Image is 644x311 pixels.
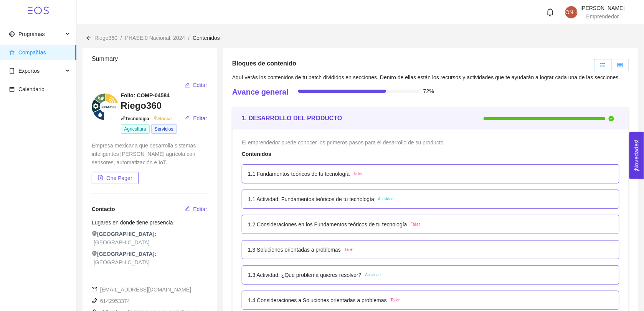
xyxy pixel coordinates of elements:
span: team [154,116,158,121]
span: table [618,62,623,68]
span: phone [92,298,97,303]
span: bell [546,8,555,16]
button: editEditar [184,112,208,124]
p: 1.3 Soluciones orientadas a problemas [248,246,341,254]
span: global [9,31,15,37]
span: edit [185,82,190,88]
span: One Pager [106,174,132,182]
span: [GEOGRAPHIC_DATA]: [92,250,156,258]
button: Open Feedback Widget [629,132,644,179]
span: calendar [9,87,15,92]
span: unordered-list [600,62,606,68]
span: edit [185,206,190,212]
button: file-pdfOne Pager [92,172,139,184]
span: Riego360 [94,35,117,41]
span: star [9,50,15,55]
p: 1.3 Actividad: ¿Qué problema quieres resolver? [248,271,362,279]
span: Expertos [18,68,40,74]
strong: 1. DESARROLLO DEL PRODUCTO [242,115,342,121]
button: editEditar [184,203,208,215]
img: 1755392480670-WhatsApp%20Image%202025-08-16%20at%207.00.43%20PM.jpeg [92,93,119,120]
h4: Avance general [232,87,289,97]
span: Editar [193,205,207,213]
span: arrow-left [86,35,91,41]
span: Tecnología [121,116,172,121]
span: Social [151,116,172,121]
span: [PERSON_NAME] [581,5,625,11]
span: Agricultura [121,124,150,134]
span: Aquí verás los contenidos de tu batch divididos en secciones. Dentro de ellas están los recursos ... [232,74,620,80]
div: Summary [92,48,208,70]
p: 1.2 Consideraciones en los Fundamentos teóricos de tu tecnología [248,220,407,229]
span: check-circle [609,116,614,121]
span: Lugares en donde tiene presencia [92,219,173,226]
span: PHASE.0 Nacional: 2024 [125,35,185,41]
span: 6142953374 [92,298,130,304]
h5: Bloques de contenido [232,59,296,68]
div: Empresa mexicana que desarrolla sistemas inteligentes [PERSON_NAME] agrícola con sensores, automa... [92,141,208,167]
span: [GEOGRAPHIC_DATA]: [92,230,156,238]
span: Contenidos [193,35,220,41]
span: [GEOGRAPHIC_DATA] [94,258,150,267]
span: file-pdf [98,175,103,181]
span: Emprendedor [586,13,619,20]
span: Editar [193,114,207,123]
span: El emprendedor puede conocer los primeros pasos para el desarrollo de su producto [242,139,444,146]
span: Taller [353,171,363,177]
span: [PERSON_NAME] [549,6,593,18]
span: Actividad [365,272,381,278]
p: 1.4 Consideraciones a Soluciones orientadas a problemas [248,296,387,304]
span: environment [92,231,97,236]
span: mail [92,286,97,292]
strong: Contenidos [242,151,271,157]
span: api [121,116,125,121]
span: / [188,35,190,41]
span: Programas [18,31,45,37]
span: Taller [345,247,354,253]
span: Editar [193,81,207,89]
h3: Riego360 [121,100,208,112]
span: Compañías [18,49,46,56]
span: book [9,68,15,74]
p: 1.1 Actividad: Fundamentos teóricos de tu tecnología [248,195,374,203]
span: Calendario [18,86,45,92]
strong: Folio: COMP-04584 [121,92,170,98]
span: Servicios [151,124,177,134]
span: Taller [391,297,400,303]
span: Contacto [92,206,115,212]
span: [EMAIL_ADDRESS][DOMAIN_NAME] [92,286,191,293]
span: / [121,35,122,41]
span: [GEOGRAPHIC_DATA] [94,238,150,247]
span: Taller [411,221,420,228]
span: edit [185,115,190,121]
button: editEditar [184,79,208,91]
span: environment [92,251,97,256]
span: 72% [423,88,434,94]
p: 1.1 Fundamentos teóricos de tu tecnología [248,170,350,178]
span: Actividad [378,196,394,202]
